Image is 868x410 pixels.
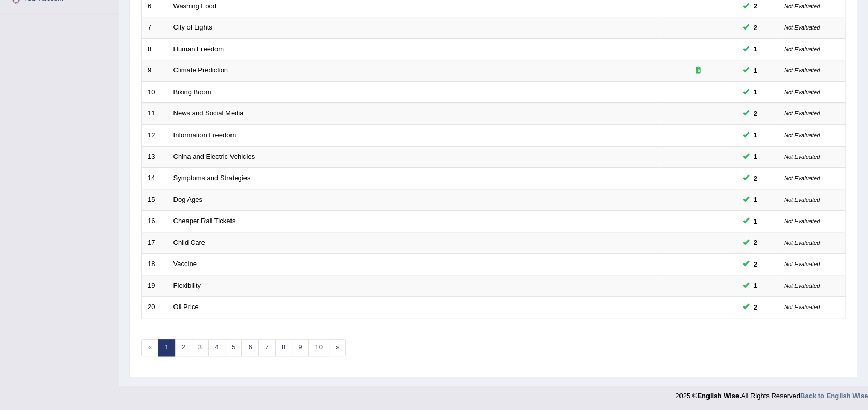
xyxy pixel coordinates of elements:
[142,146,168,168] td: 13
[749,1,761,11] span: You can still take this question
[784,175,820,181] small: Not Evaluated
[749,173,761,184] span: You can still take this question
[784,67,820,74] small: Not Evaluated
[292,339,309,356] a: 9
[275,339,292,356] a: 8
[173,217,236,225] a: Cheaper Rail Tickets
[142,211,168,232] td: 16
[142,297,168,318] td: 20
[173,282,201,289] a: Flexibility
[173,131,236,139] a: Information Freedom
[749,216,761,227] span: You can still take this question
[784,304,820,310] small: Not Evaluated
[141,339,158,356] span: «
[784,240,820,246] small: Not Evaluated
[142,254,168,275] td: 18
[784,154,820,160] small: Not Evaluated
[192,339,209,356] a: 3
[784,197,820,203] small: Not Evaluated
[158,339,175,356] a: 1
[784,132,820,138] small: Not Evaluated
[749,194,761,205] span: You can still take this question
[173,88,211,96] a: Biking Boom
[749,237,761,248] span: You can still take this question
[173,174,251,182] a: Symptoms and Strategies
[258,339,276,356] a: 7
[749,22,761,33] span: You can still take this question
[225,339,242,356] a: 5
[173,2,216,10] a: Washing Food
[800,392,868,400] a: Back to English Wise
[784,3,820,9] small: Not Evaluated
[749,259,761,270] span: You can still take this question
[142,124,168,146] td: 12
[784,46,820,52] small: Not Evaluated
[697,392,741,400] strong: English Wise.
[749,65,761,76] span: You can still take this question
[308,339,329,356] a: 10
[749,86,761,97] span: You can still take this question
[784,218,820,224] small: Not Evaluated
[784,89,820,95] small: Not Evaluated
[241,339,258,356] a: 6
[173,109,244,117] a: News and Social Media
[173,303,199,311] a: Oil Price
[173,196,202,203] a: Dog Ages
[142,189,168,211] td: 15
[784,24,820,31] small: Not Evaluated
[173,239,205,246] a: Child Care
[749,302,761,313] span: You can still take this question
[142,103,168,125] td: 11
[142,232,168,254] td: 17
[784,283,820,289] small: Not Evaluated
[142,38,168,60] td: 8
[173,153,255,160] a: China and Electric Vehicles
[749,280,761,291] span: You can still take this question
[749,108,761,119] span: You can still take this question
[329,339,346,356] a: »
[173,66,228,74] a: Climate Prediction
[142,60,168,82] td: 9
[173,260,197,268] a: Vaccine
[749,151,761,162] span: You can still take this question
[208,339,225,356] a: 4
[675,386,868,401] div: 2025 © All Rights Reserved
[784,261,820,267] small: Not Evaluated
[665,66,731,76] div: Exam occurring question
[142,17,168,39] td: 7
[749,43,761,54] span: You can still take this question
[142,81,168,103] td: 10
[142,168,168,189] td: 14
[784,110,820,116] small: Not Evaluated
[142,275,168,297] td: 19
[749,129,761,140] span: You can still take this question
[173,45,224,53] a: Human Freedom
[175,339,192,356] a: 2
[173,23,212,31] a: City of Lights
